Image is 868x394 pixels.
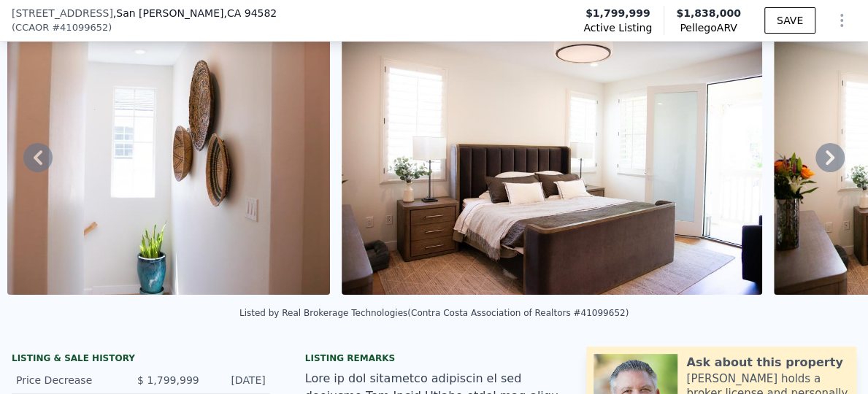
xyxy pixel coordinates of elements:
[583,20,652,35] span: Active Listing
[239,308,629,318] div: Listed by Real Brokerage Technologies (Contra Costa Association of Realtors #41099652)
[137,374,199,386] span: $ 1,799,999
[676,20,741,35] span: Pellego ARV
[7,15,330,295] img: Sale: 165929417 Parcel: 39791026
[342,15,762,295] img: Sale: 165929417 Parcel: 39791026
[764,7,815,34] button: SAVE
[223,7,277,19] span: , CA 94582
[52,20,108,35] span: # 41099652
[12,6,113,20] span: [STREET_ADDRESS]
[585,6,650,20] span: $1,799,999
[12,20,112,35] div: ( )
[16,373,126,387] div: Price Decrease
[211,373,266,387] div: [DATE]
[305,352,564,364] div: Listing remarks
[686,354,842,371] div: Ask about this property
[676,7,741,19] span: $1,838,000
[12,352,270,367] div: LISTING & SALE HISTORY
[827,6,856,35] button: Show Options
[15,20,49,35] span: CCAOR
[113,6,277,20] span: , San [PERSON_NAME]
